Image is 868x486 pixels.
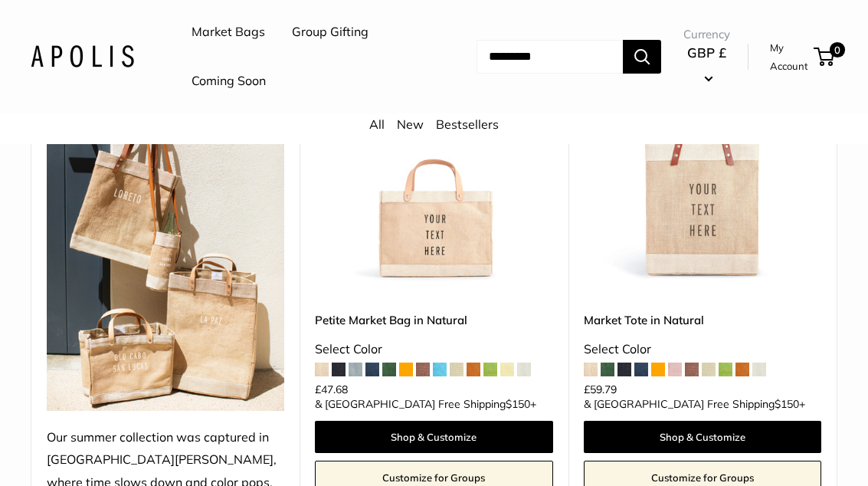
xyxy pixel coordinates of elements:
[687,44,726,61] span: GBP £
[584,44,821,282] a: description_Make it yours with custom printed text.description_The Original Market bag in its 4 n...
[315,311,552,329] a: Petite Market Bag in Natural
[192,21,265,44] a: Market Bags
[31,45,134,67] img: Apolis
[775,397,799,411] span: $150
[683,41,730,90] button: GBP £
[584,338,821,361] div: Select Color
[315,421,552,453] a: Shop & Customize
[192,70,266,93] a: Coming Soon
[830,42,845,57] span: 0
[584,399,805,409] span: & [GEOGRAPHIC_DATA] Free Shipping +
[315,338,552,361] div: Select Color
[369,117,385,132] a: All
[623,40,661,74] button: Search
[506,397,530,411] span: $150
[397,117,424,132] a: New
[584,384,617,395] span: £59.79
[315,399,536,409] span: & [GEOGRAPHIC_DATA] Free Shipping +
[770,38,808,76] a: My Account
[315,384,348,395] span: £47.68
[292,21,368,44] a: Group Gifting
[584,421,821,453] a: Shop & Customize
[315,44,552,282] a: Petite Market Bag in Naturaldescription_Effortless style that elevates every moment
[584,311,821,329] a: Market Tote in Natural
[47,44,284,411] img: Our summer collection was captured in Todos Santos, where time slows down and color pops.
[477,40,623,74] input: Search...
[683,24,730,45] span: Currency
[315,44,552,282] img: Petite Market Bag in Natural
[584,44,821,282] img: description_Make it yours with custom printed text.
[436,117,499,132] a: Bestsellers
[815,48,834,66] a: 0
